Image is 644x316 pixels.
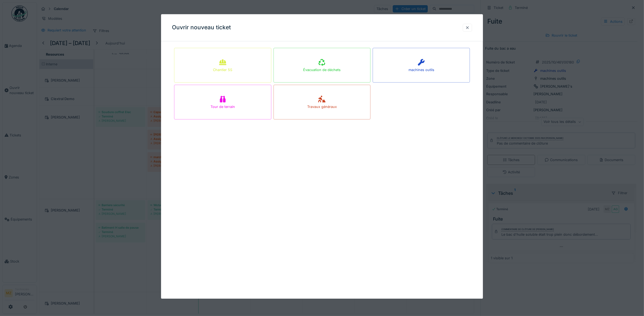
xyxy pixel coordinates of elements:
[213,68,232,73] div: Chantier 5S
[172,24,231,31] h3: Ouvrir nouveau ticket
[303,68,341,73] div: Évacuation de déchets
[409,68,434,73] div: machines outils
[307,104,337,110] div: Travaux généraux
[211,104,235,110] div: Tour de terrain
